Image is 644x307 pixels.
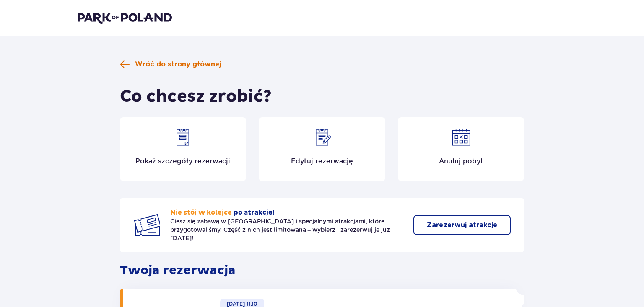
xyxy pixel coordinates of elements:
a: Wróć do strony głównej [120,59,221,69]
img: Show details icon [173,127,193,147]
img: Park of Poland logo [78,12,172,24]
p: Twoja rezerwacja [120,262,525,278]
span: po atrakcje! [234,208,275,217]
p: Ciesz się zabawą w [GEOGRAPHIC_DATA] i specjalnymi atrakcjami, które przygotowaliśmy. Część z nic... [170,217,404,242]
p: Pokaż szczegóły rezerwacji [135,157,230,166]
img: Two tickets icon [133,212,160,239]
span: Wróć do strony głównej [135,60,221,69]
p: Zarezerwuj atrakcje [427,220,497,230]
p: Anuluj pobyt [439,157,483,166]
img: Cancel reservation icon [451,127,471,147]
button: Zarezerwuj atrakcje [413,215,511,235]
span: Nie stój w kolejce [170,208,232,217]
h1: Co chcesz zrobić? [120,86,272,107]
p: Edytuj rezerwację [291,157,353,166]
img: Edit reservation icon [312,127,332,147]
